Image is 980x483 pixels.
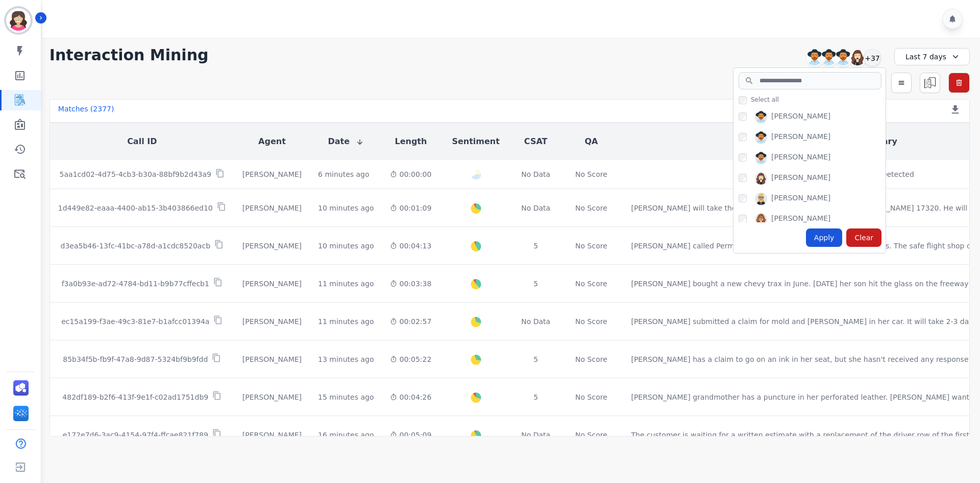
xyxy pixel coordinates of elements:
button: Length [395,135,427,148]
div: No Score [575,354,607,364]
div: 6 minutes ago [318,169,370,179]
div: 5 [520,279,552,289]
p: e172e7d6-3ac9-4154-97f4-ffcae821f789 [63,430,208,440]
div: Chart. Highcharts interactive chart. [459,344,493,378]
div: No Data [520,203,552,213]
div: 5 [520,241,552,251]
div: [PERSON_NAME] [242,169,302,179]
div: 00:05:09 [390,430,431,440]
div: +37 [864,49,881,66]
p: d3ea5b46-13fc-41bc-a78d-a1cdc8520acb [61,241,210,251]
svg: Interactive chart [459,420,493,453]
div: [PERSON_NAME] [242,354,302,364]
div: 13 minutes ago [318,354,374,364]
div: No Data [520,169,552,179]
p: 1d449e82-eaaa-4400-ab15-3b403866ed10 [58,203,213,213]
h1: Interaction Mining [50,46,209,64]
button: CSAT [524,135,548,148]
div: 10 minutes ago [318,241,374,251]
div: Chart. Highcharts interactive chart. [459,269,493,302]
button: QA [584,135,598,148]
p: 482df189-b2f6-413f-9e1f-c02ad1751db9 [62,392,208,402]
div: Last 7 days [894,48,970,65]
div: [PERSON_NAME] [771,131,830,144]
div: [PERSON_NAME] [242,241,302,251]
div: Matches ( 2377 ) [58,104,114,118]
div: No Score [575,316,607,327]
p: f3a0b93e-ad72-4784-bd11-b9b77cffecb1 [62,279,209,289]
button: Call ID [127,135,157,148]
div: [PERSON_NAME] [771,152,830,164]
div: No Score [575,203,607,213]
svg: Interactive chart [459,307,493,340]
div: [PERSON_NAME] [242,430,302,440]
div: No Score [575,279,607,289]
div: No Score [575,241,607,251]
div: No Score [575,430,607,440]
div: [PERSON_NAME] [771,111,830,123]
div: 00:00:00 [390,169,431,179]
div: 5 [520,392,552,402]
div: [PERSON_NAME] [242,279,302,289]
div: No Score [575,392,607,402]
div: [PERSON_NAME] [242,203,302,213]
p: 5aa1cd02-4d75-4cb3-b30a-88bf9b2d43a9 [60,169,211,179]
div: 15 minutes ago [318,392,374,402]
div: 11 minutes ago [318,279,374,289]
div: 00:02:57 [390,316,431,327]
button: Date [328,135,364,148]
button: Sentiment [452,135,499,148]
svg: Interactive chart [459,231,493,264]
div: [PERSON_NAME] [771,193,830,205]
img: Bordered avatar [6,8,31,33]
button: Call Summary [834,135,897,148]
div: 00:04:13 [390,241,431,251]
div: Chart. Highcharts interactive chart. [459,193,493,226]
div: [PERSON_NAME] [771,213,830,225]
div: Clear [846,228,881,247]
div: 11 minutes ago [318,316,374,327]
svg: Interactive chart [459,193,493,226]
div: Apply [806,228,843,247]
div: 00:04:26 [390,392,431,402]
div: 16 minutes ago [318,430,374,440]
div: Chart. Highcharts interactive chart. [459,382,493,416]
div: [PERSON_NAME] [242,392,302,402]
div: Chart. Highcharts interactive chart. [459,231,493,264]
svg: Interactive chart [459,382,493,416]
div: [PERSON_NAME] [771,172,830,185]
div: No Data [520,316,552,327]
button: Agent [258,135,286,148]
svg: Interactive chart [459,269,493,302]
div: No Score [575,169,607,179]
div: No Data [520,430,552,440]
div: 5 [520,354,552,364]
p: 85b34f5b-fb9f-47a8-9d87-5324bf9b9fdd [63,354,208,364]
div: 00:05:22 [390,354,431,364]
div: 10 minutes ago [318,203,374,213]
div: 00:01:09 [390,203,431,213]
div: [PERSON_NAME] [242,316,302,327]
div: Chart. Highcharts interactive chart. [459,307,493,340]
div: 00:03:38 [390,279,431,289]
div: Chart. Highcharts interactive chart. [459,420,493,453]
p: ec15a199-f3ae-49c3-81e7-b1afcc01394a [61,316,209,327]
span: Select all [751,96,779,104]
svg: Interactive chart [459,344,493,378]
